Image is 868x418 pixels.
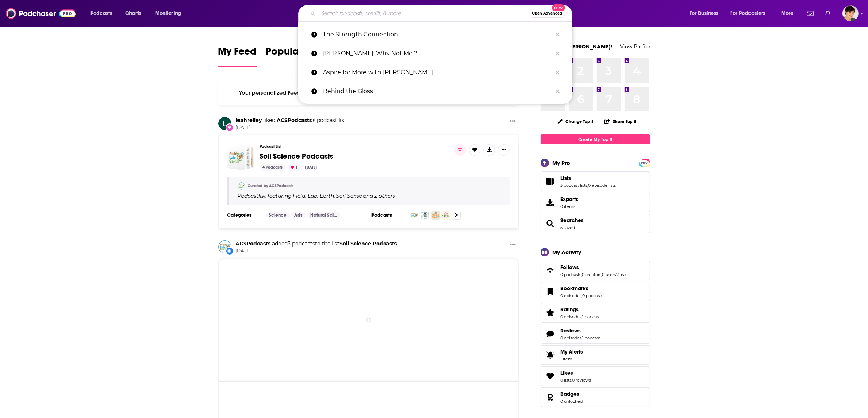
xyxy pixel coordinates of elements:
div: New List [226,247,234,255]
a: Show notifications dropdown [804,7,817,20]
div: Podcast list featuring [238,193,501,199]
a: Soil Science Podcasts [227,144,254,171]
a: 0 users [602,272,616,277]
span: New [552,4,565,11]
a: Create My Top 8 [541,134,650,144]
p: Tony Mantor: Why Not Me ? [323,44,552,63]
span: Follows [541,261,650,280]
a: 0 reviews [572,378,591,383]
span: Ratings [541,303,650,323]
div: [DATE] [303,164,320,171]
span: , [602,272,602,277]
a: 1 podcast [583,314,600,319]
h3: Categories [227,212,260,218]
a: Arts [291,212,305,218]
a: PRO [640,160,649,165]
a: Field, Lab, Earth [292,193,334,199]
a: Welcome [PERSON_NAME]! [541,43,613,50]
a: Charts [121,8,145,19]
span: liked [264,117,276,123]
a: ACSPodcasts [236,240,271,247]
button: open menu [685,8,728,19]
a: 5 saved [561,225,575,230]
span: , [582,293,583,298]
span: Likes [561,370,573,376]
a: Badges [543,392,558,402]
span: [DATE] [236,248,397,254]
span: Searches [541,214,650,233]
h3: 's podcast list [236,117,347,124]
p: Behind the Gloss [323,82,552,101]
span: Follows [561,264,579,271]
span: Popular Feed [266,45,328,62]
span: Badges [561,391,580,397]
span: Reviews [541,324,650,344]
img: The No-Till Flowers Podcast [441,211,450,220]
a: Likes [543,371,558,381]
a: Behind the Gloss [298,82,572,101]
img: Soil Sense [421,211,429,220]
a: Lists [561,175,616,181]
span: For Podcasters [731,8,766,19]
img: The No-Till Market Garden Podcast [431,211,440,220]
img: ACSPodcasts [218,240,231,253]
a: Bookmarks [561,285,603,292]
span: Bookmarks [561,285,589,292]
a: Reviews [543,329,558,339]
span: Exports [543,197,558,208]
button: Show profile menu [842,5,859,21]
a: Searches [543,218,558,229]
a: 0 lists [561,378,572,383]
span: , [581,272,582,277]
button: open menu [85,8,121,19]
h3: Podcast List [260,144,449,149]
img: Field, Lab, Earth [410,211,419,220]
span: My Feed [218,45,257,62]
span: Soil Science Podcasts [260,152,334,161]
a: 0 unlocked [561,399,583,404]
img: leahreiley [218,117,231,130]
span: More [781,8,794,19]
a: Likes [561,370,591,376]
a: 3 podcast lists [561,183,588,188]
span: [DATE] [236,125,347,131]
span: Monitoring [155,8,181,19]
span: , [572,378,572,383]
span: For Business [690,8,719,19]
a: 0 episode lists [588,183,616,188]
span: Searches [561,217,584,224]
img: User Profile [842,5,859,21]
a: Follows [543,265,558,276]
a: Exports [541,193,650,212]
a: View Profile [620,43,650,50]
a: 0 podcasts [561,272,581,277]
a: leahreiley [236,117,262,123]
span: Lists [561,175,571,181]
span: Likes [541,366,650,386]
a: ACSPodcasts [277,117,312,123]
span: Podcasts [90,8,112,19]
span: , [334,193,335,199]
button: Open AdvancedNew [529,9,565,18]
p: and 2 others [363,193,396,199]
a: The Strength Connection [298,25,572,44]
a: 1 podcast [583,335,600,340]
a: Curated by ACSPodcasts [248,184,294,188]
button: Show More Button [507,117,519,126]
span: 0 items [561,204,579,209]
a: 0 episodes [561,293,582,298]
a: [PERSON_NAME]: Why Not Me ? [298,44,572,63]
a: Show notifications dropdown [822,7,834,20]
a: 0 episodes [561,335,582,340]
a: My Feed [218,45,257,67]
button: Share Top 8 [604,114,637,129]
a: 0 episodes [561,314,582,319]
a: Badges [561,391,583,397]
div: My Activity [553,249,581,256]
img: Podchaser - Follow, Share and Rate Podcasts [6,7,76,20]
a: Natural Sciences [307,212,340,218]
span: Badges [541,387,650,407]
